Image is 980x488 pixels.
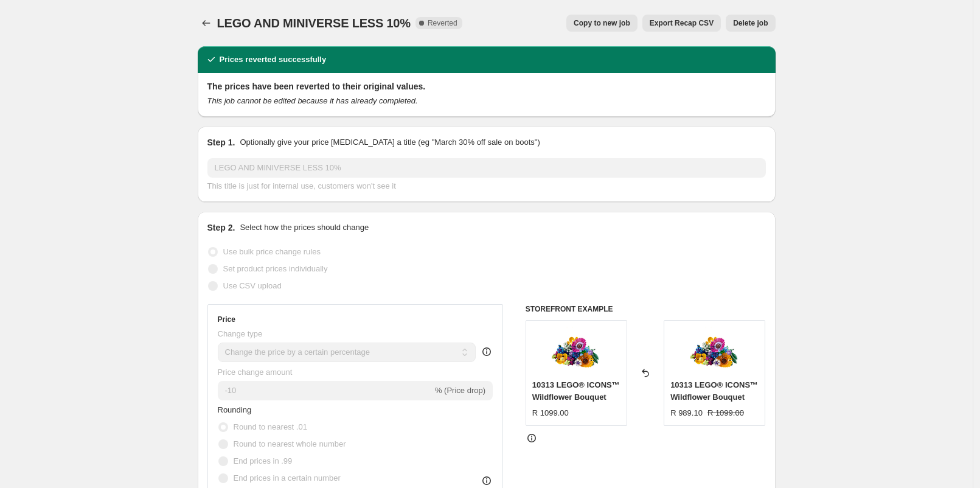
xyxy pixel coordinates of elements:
[207,80,766,92] h2: The prices have been reverted to their original values.
[240,221,369,234] p: Select how the prices should change
[670,407,703,419] div: R 989.10
[207,136,235,148] h2: Step 1.
[435,386,485,395] span: % (Price drop)
[218,315,235,324] h3: Price
[526,304,766,314] h6: STOREFRONT EXAMPLE
[726,15,775,32] button: Delete job
[670,380,758,402] span: 10313 LEGO® ICONS™ Wildflower Bouquet
[642,15,721,32] button: Export Recap CSV
[532,380,620,402] span: 10313 LEGO® ICONS™ Wildflower Bouquet
[218,405,252,414] span: Rounding
[207,158,766,178] input: 30% off holiday sale
[218,329,263,338] span: Change type
[733,18,768,28] span: Delete job
[690,327,739,375] img: 10313_c7ca7f20-8f45-49be-b458-fbc332e1e0e8_80x.png
[207,221,235,234] h2: Step 2.
[574,18,630,28] span: Copy to new job
[552,327,600,375] img: 10313_c7ca7f20-8f45-49be-b458-fbc332e1e0e8_80x.png
[532,407,569,419] div: R 1099.00
[481,346,493,358] div: help
[428,18,457,28] span: Reverted
[223,247,321,256] span: Use bulk price change rules
[650,18,714,28] span: Export Recap CSV
[217,16,411,30] span: LEGO AND MINIVERSE LESS 10%
[223,281,282,290] span: Use CSV upload
[198,15,215,32] button: Price change jobs
[220,54,327,66] h2: Prices reverted successfully
[234,439,346,448] span: Round to nearest whole number
[234,422,307,431] span: Round to nearest .01
[707,407,744,419] strike: R 1099.00
[223,264,328,273] span: Set product prices individually
[207,96,418,105] i: This job cannot be edited because it has already completed.
[207,181,396,190] span: This title is just for internal use, customers won't see it
[218,368,293,377] span: Price change amount
[240,136,540,148] p: Optionally give your price [MEDICAL_DATA] a title (eg "March 30% off sale on boots")
[234,473,341,483] span: End prices in a certain number
[234,456,293,465] span: End prices in .99
[566,15,638,32] button: Copy to new job
[218,381,433,400] input: -15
